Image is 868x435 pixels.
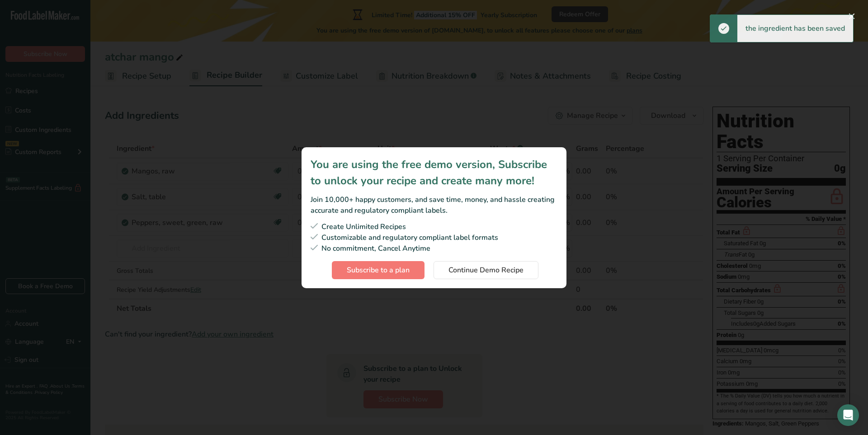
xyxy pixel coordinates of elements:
[311,156,557,189] div: You are using the free demo version, Subscribe to unlock your recipe and create many more!
[311,243,557,254] div: No commitment, Cancel Anytime
[448,265,524,276] span: Continue Demo Recipe
[837,404,859,426] div: Open Intercom Messenger
[332,261,425,279] button: Subscribe to a plan
[434,261,538,279] button: Continue Demo Recipe
[311,232,557,243] div: Customizable and regulatory compliant label formats
[737,15,853,42] div: the ingredient has been saved
[311,221,557,232] div: Create Unlimited Recipes
[311,194,557,216] div: Join 10,000+ happy customers, and save time, money, and hassle creating accurate and regulatory c...
[347,265,410,276] span: Subscribe to a plan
